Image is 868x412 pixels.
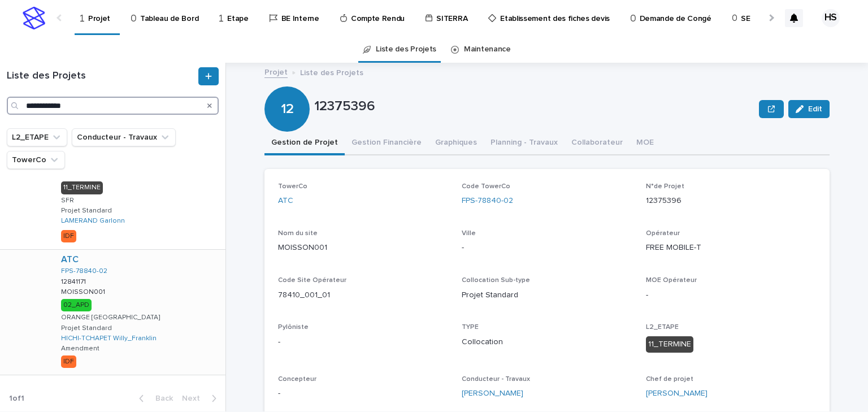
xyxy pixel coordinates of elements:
[630,132,661,155] button: MOE
[314,98,754,115] p: 12375396
[462,195,513,207] a: FPS-78840-02
[462,376,530,383] span: Conducteur - Travaux
[646,195,816,207] p: 12375396
[462,324,479,331] span: TYPE
[149,394,173,402] span: Back
[462,277,530,284] span: Collocation Sub-type
[808,105,822,113] span: Edit
[788,100,830,118] button: Edit
[177,393,225,404] button: Next
[61,314,160,322] p: ORANGE [GEOGRAPHIC_DATA]
[822,9,840,27] div: HS
[464,36,511,63] a: Maintenance
[278,376,316,383] span: Concepteur
[646,242,816,254] p: FREE MOBILE-T
[61,286,107,296] p: MOISSON001
[462,388,523,400] a: [PERSON_NAME]
[130,393,177,404] button: Back
[278,195,293,207] a: ATC
[278,336,448,348] p: -
[278,277,346,284] span: Code Site Opérateur
[300,66,363,78] p: Liste des Projets
[61,324,112,332] p: Projet Standard
[61,299,92,311] div: 02_APD
[7,128,67,146] button: L2_ETAPE
[462,289,632,301] p: Projet Standard
[646,289,816,301] p: -
[182,394,207,402] span: Next
[646,388,708,400] a: [PERSON_NAME]
[646,324,679,331] span: L2_ETAPE
[61,197,74,205] p: SFR
[61,276,88,286] p: 12841171
[278,388,448,400] p: -
[462,230,476,237] span: Ville
[61,181,103,194] div: 11_TERMINE
[61,345,99,353] p: Amendment
[565,132,630,155] button: Collaborateur
[345,132,428,155] button: Gestion Financière
[278,324,309,331] span: Pylôniste
[278,242,448,254] p: MOISSON001
[646,277,697,284] span: MOE Opérateur
[462,336,632,348] p: Collocation
[278,230,318,237] span: Nom du site
[7,97,219,115] input: Search
[428,132,484,155] button: Graphiques
[61,267,107,275] a: FPS-78840-02
[264,65,288,78] a: Projet
[61,355,76,368] div: IDF
[7,70,196,83] h1: Liste des Projets
[462,242,632,254] p: -
[646,336,693,353] div: 11_TERMINE
[264,55,310,117] div: 12
[278,183,307,190] span: TowerCo
[72,128,176,146] button: Conducteur - Travaux
[462,183,510,190] span: Code TowerCo
[278,289,448,301] p: 78410_001_01
[7,151,65,169] button: TowerCo
[376,36,436,63] a: Liste des Projets
[646,376,693,383] span: Chef de projet
[61,207,112,215] p: Projet Standard
[646,230,680,237] span: Opérateur
[484,132,565,155] button: Planning - Travaux
[61,217,125,225] a: LAMERAND Garlonn
[61,335,157,342] a: HICHI-TCHAPET Willy_Franklin
[264,132,345,155] button: Gestion de Projet
[646,183,684,190] span: N°de Projet
[61,230,76,242] div: IDF
[61,254,79,265] a: ATC
[23,7,45,29] img: stacker-logo-s-only.png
